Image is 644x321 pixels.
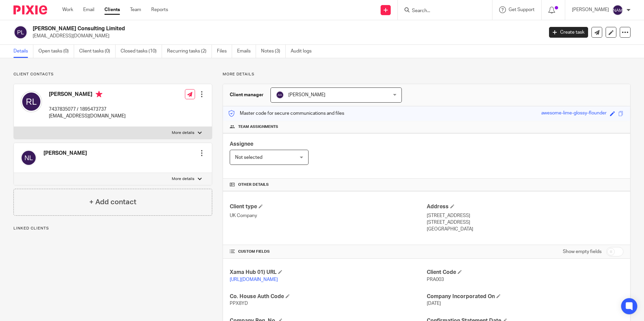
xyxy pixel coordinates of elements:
[13,45,33,58] a: Details
[33,33,539,39] p: [EMAIL_ADDRESS][DOMAIN_NAME]
[33,25,438,32] h2: [PERSON_NAME] Consulting Limited
[21,150,37,166] img: svg%3E
[217,45,232,58] a: Files
[172,130,194,136] p: More details
[509,7,535,12] span: Get Support
[572,6,609,13] p: [PERSON_NAME]
[427,277,444,282] span: PRA003
[411,8,472,14] input: Search
[261,45,286,58] a: Notes (3)
[79,45,116,58] a: Client tasks (0)
[427,226,623,233] p: [GEOGRAPHIC_DATA]
[238,124,278,130] span: Team assignments
[13,226,212,231] p: Linked clients
[427,219,623,226] p: [STREET_ADDRESS]
[237,45,256,58] a: Emails
[288,93,325,97] span: [PERSON_NAME]
[427,293,623,300] h4: Company Incorporated On
[541,110,607,117] div: awesome-lime-glossy-flounder
[167,45,212,58] a: Recurring tasks (2)
[83,6,94,13] a: Email
[38,45,74,58] a: Open tasks (0)
[230,203,426,210] h4: Client type
[291,45,317,58] a: Audit logs
[549,27,588,38] a: Create task
[130,6,141,13] a: Team
[230,269,426,276] h4: Xama Hub 01) URL
[96,91,102,98] i: Primary
[230,249,426,254] h4: CUSTOM FIELDS
[13,72,212,77] p: Client contacts
[230,212,426,219] p: UK Company
[49,113,126,119] p: [EMAIL_ADDRESS][DOMAIN_NAME]
[151,6,168,13] a: Reports
[230,293,426,300] h4: Co. House Auth Code
[172,176,194,182] p: More details
[230,141,253,147] span: Assignee
[427,203,623,210] h4: Address
[427,269,623,276] h4: Client Code
[230,301,248,306] span: PPX8YD
[230,92,264,98] h3: Client manager
[238,182,269,187] span: Other details
[563,248,602,255] label: Show empty fields
[13,25,28,39] img: svg%3E
[612,5,623,15] img: svg%3E
[228,110,344,117] p: Master code for secure communications and files
[427,212,623,219] p: [STREET_ADDRESS]
[230,277,278,282] a: [URL][DOMAIN_NAME]
[104,6,120,13] a: Clients
[13,5,47,14] img: Pixie
[62,6,73,13] a: Work
[21,91,42,112] img: svg%3E
[49,91,126,99] h4: [PERSON_NAME]
[121,45,162,58] a: Closed tasks (10)
[43,150,87,157] h4: [PERSON_NAME]
[427,301,441,306] span: [DATE]
[89,197,136,207] h4: + Add contact
[235,155,262,160] span: Not selected
[223,72,631,77] p: More details
[276,91,284,99] img: svg%3E
[49,106,126,113] p: 7437835077 / 1895473737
